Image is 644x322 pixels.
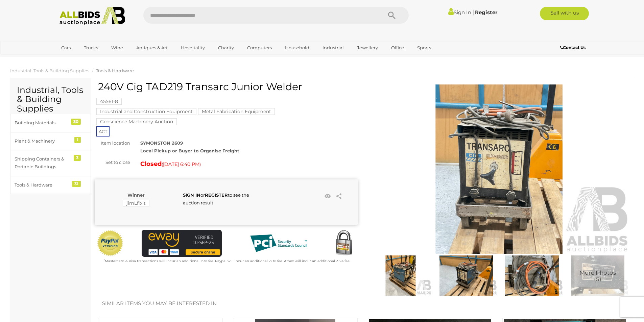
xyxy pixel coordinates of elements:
span: or to see the auction result [183,192,249,205]
strong: Closed [140,160,162,168]
a: Register [475,9,497,16]
img: Secured by Rapid SSL [330,230,357,257]
a: Tools & Hardware [96,68,134,73]
span: More Photos (5) [579,270,616,282]
a: [GEOGRAPHIC_DATA] [57,53,114,65]
a: Shipping Containers & Portable Buildings 3 [10,150,91,176]
strong: SYMONSTON 2609 [140,140,183,146]
a: Sports [413,42,435,53]
a: Tools & Hardware 31 [10,176,91,194]
a: Plant & Machinery 1 [10,132,91,150]
mark: Industrial and Construction Equipment [96,108,196,115]
a: Sell with us [540,7,589,20]
div: Building Materials [15,119,70,127]
div: 1 [74,137,81,143]
a: Household [281,42,314,53]
button: Search [375,7,409,24]
a: Jewellery [353,42,382,53]
a: Industrial and Construction Equipment [96,109,196,114]
img: 240V Cig TAD219 Transarc Junior Welder [501,255,563,296]
div: 3 [74,155,81,161]
img: 240V Cig TAD219 Transarc Junior Welder [368,84,631,254]
a: Wine [107,42,127,53]
h2: Similar items you may be interested in [102,301,623,306]
a: More Photos(5) [567,255,629,296]
span: ( ) [162,162,201,167]
a: Industrial [318,42,348,53]
div: Set to close [90,158,135,166]
img: PCI DSS compliant [245,230,312,257]
img: eWAY Payment Gateway [142,230,222,256]
span: [DATE] 6:40 PM [163,161,199,167]
strong: Local Pickup or Buyer to Organise Freight [140,148,239,153]
a: Building Materials 30 [10,114,91,132]
a: Geoscience Machinery Auction [96,119,177,124]
div: Tools & Hardware [15,181,70,189]
a: Contact Us [560,44,587,51]
a: Hospitality [176,42,209,53]
a: Office [387,42,408,53]
div: 30 [71,119,81,125]
a: Cars [57,42,75,53]
a: Industrial, Tools & Building Supplies [10,68,89,73]
a: Antiques & Art [132,42,172,53]
a: Computers [243,42,276,53]
span: ACT [96,126,110,137]
small: Mastercard & Visa transactions will incur an additional 1.9% fee. Paypal will incur an additional... [104,259,350,263]
div: Plant & Machinery [15,137,70,145]
b: Contact Us [560,45,586,50]
img: Allbids.com.au [56,7,129,25]
li: Watch this item [323,191,333,201]
div: 31 [72,181,81,187]
img: 240V Cig TAD219 Transarc Junior Welder [369,255,432,296]
div: Item location [90,139,135,147]
img: 240V Cig TAD219 Transarc Junior Welder [567,255,629,296]
b: Winner [127,192,145,198]
mark: jimLfixit [123,200,149,206]
mark: Geoscience Machinery Auction [96,118,177,125]
a: Trucks [79,42,102,53]
a: Sign In [448,9,471,16]
a: Metal Fabrication Equipment [198,109,275,114]
a: SIGN IN [183,192,200,198]
mark: Metal Fabrication Equipment [198,108,275,115]
div: Shipping Containers & Portable Buildings [15,155,70,171]
span: | [472,8,474,16]
h1: 240V Cig TAD219 Transarc Junior Welder [98,81,356,92]
img: Official PayPal Seal [96,230,124,257]
a: REGISTER [205,192,228,198]
a: 45561-8 [96,99,122,104]
h2: Industrial, Tools & Building Supplies [17,85,84,114]
a: Charity [214,42,238,53]
img: 240V Cig TAD219 Transarc Junior Welder [435,255,497,296]
mark: 45561-8 [96,98,122,105]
